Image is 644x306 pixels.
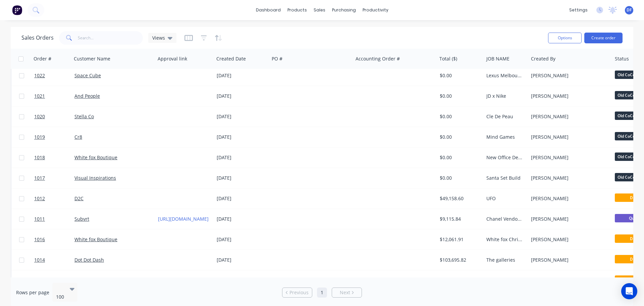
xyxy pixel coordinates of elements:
[74,134,82,140] a: Cr8
[548,33,582,43] button: Options
[340,289,350,296] span: Next
[74,257,104,263] a: Dot Dot Dash
[34,188,74,209] a: 1012
[217,195,267,202] div: [DATE]
[74,195,84,202] a: D2C
[440,277,479,284] div: $0.00
[486,236,524,243] div: White fox Christmas party
[78,31,143,45] input: Search...
[34,229,74,250] a: 1016
[217,257,267,263] div: [DATE]
[440,236,479,243] div: $12,061.91
[486,175,524,181] div: Santa Set Build
[531,277,605,284] div: [PERSON_NAME]
[217,154,267,161] div: [DATE]
[531,216,605,222] div: [PERSON_NAME]
[152,34,165,41] span: Views
[566,5,591,15] div: settings
[21,35,54,41] h1: Sales Orders
[74,93,100,99] a: And People
[74,277,95,283] a: Funkified
[158,55,187,62] div: Approval link
[34,106,74,127] a: 1020
[584,33,623,43] button: Create order
[217,216,267,222] div: [DATE]
[34,236,45,243] span: 1016
[74,175,116,181] a: Visual Inspirations
[216,55,246,62] div: Created Date
[486,216,524,222] div: Chanel Vendome
[34,72,45,79] span: 1022
[34,175,45,181] span: 1017
[34,154,45,161] span: 1018
[253,5,284,15] a: dashboard
[34,257,45,263] span: 1014
[217,113,267,120] div: [DATE]
[74,113,94,120] a: Stella Co
[217,175,267,181] div: [DATE]
[486,113,524,120] div: Cle De Peau
[440,195,479,202] div: $49,158.60
[74,55,110,62] div: Customer Name
[531,72,605,79] div: [PERSON_NAME]
[531,195,605,202] div: [PERSON_NAME]
[217,236,267,243] div: [DATE]
[440,154,479,161] div: $0.00
[34,113,45,120] span: 1020
[34,250,74,270] a: 1014
[531,113,605,120] div: [PERSON_NAME]
[34,147,74,168] a: 1018
[34,127,74,147] a: 1019
[356,55,400,62] div: Accounting Order #
[34,65,74,86] a: 1022
[34,209,74,229] a: 1011
[272,55,282,62] div: PO #
[284,5,310,15] div: products
[486,277,524,284] div: NRMA Wall SCG
[332,289,362,296] a: Next page
[486,195,524,202] div: UFO
[531,175,605,181] div: [PERSON_NAME]
[531,257,605,263] div: [PERSON_NAME]
[440,93,479,99] div: $0.00
[16,289,49,296] span: Rows per page
[317,288,327,298] a: Page 1 is your current page
[34,55,51,62] div: Order #
[440,175,479,181] div: $0.00
[56,294,65,300] div: 100
[34,134,45,140] span: 1019
[34,86,74,106] a: 1021
[627,7,632,13] span: DF
[217,93,267,99] div: [DATE]
[531,236,605,243] div: [PERSON_NAME]
[486,257,524,263] div: The galleries
[359,5,392,15] div: productivity
[531,93,605,99] div: [PERSON_NAME]
[531,55,555,62] div: Created By
[621,283,637,299] div: Open Intercom Messenger
[34,277,45,284] span: 1015
[440,257,479,263] div: $103,695.82
[440,72,479,79] div: $0.00
[486,55,509,62] div: JOB NAME
[74,154,117,161] a: White fox Boutique
[279,288,365,298] ul: Pagination
[329,5,359,15] div: purchasing
[486,154,524,161] div: New Office Design Items
[486,72,524,79] div: Lexus Melbourne Cup
[615,55,629,62] div: Status
[486,93,524,99] div: JD x Nike
[440,216,479,222] div: $9,115.84
[289,289,309,296] span: Previous
[531,134,605,140] div: [PERSON_NAME]
[486,134,524,140] div: Mind Games
[531,154,605,161] div: [PERSON_NAME]
[440,113,479,120] div: $0.00
[34,93,45,99] span: 1021
[34,195,45,202] span: 1012
[158,216,209,222] a: [URL][DOMAIN_NAME]
[74,72,101,79] a: Space Cube
[34,270,74,291] a: 1015
[440,134,479,140] div: $0.00
[310,5,329,15] div: sales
